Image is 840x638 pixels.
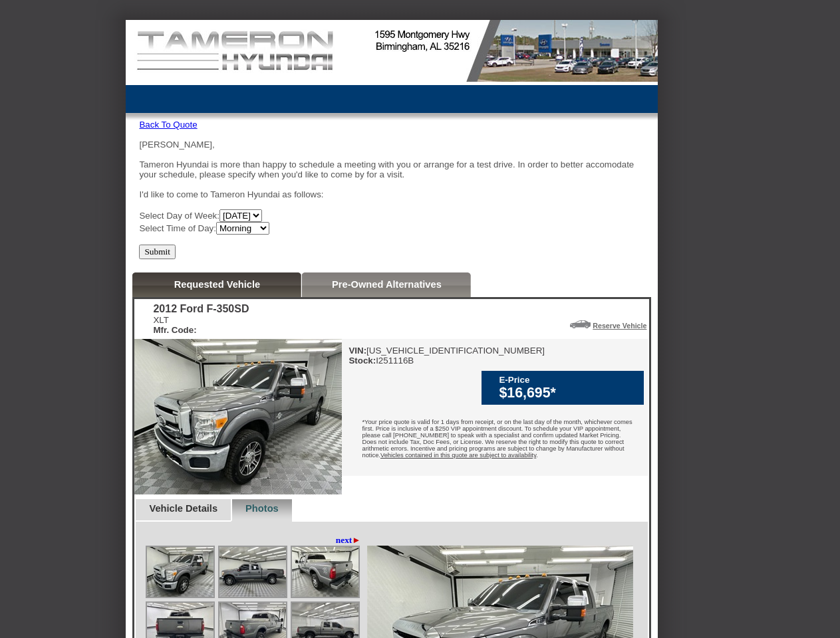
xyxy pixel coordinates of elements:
b: Mfr. Code: [153,325,196,335]
b: Stock: [349,356,376,366]
a: Photos [245,503,279,514]
div: [PERSON_NAME], Tameron Hyundai is more than happy to schedule a meeting with you or arrange for a... [139,140,644,235]
img: Image.aspx [219,547,286,597]
div: 2012 Ford F-350SD [153,303,249,315]
div: *Your price quote is valid for 1 days from receipt, or on the last day of the month, whichever co... [342,409,648,472]
u: Vehicles contained in this quote are subject to availability [380,452,536,459]
b: VIN: [349,346,366,356]
div: E-Price [499,375,637,385]
a: Vehicle Details [149,503,217,514]
a: Reserve Vehicle [593,322,646,330]
a: Requested Vehicle [174,279,261,290]
a: next► [336,535,361,546]
input: Submit [139,245,176,259]
div: [US_VEHICLE_IDENTIFICATION_NUMBER] I251116B [349,346,545,366]
div: $16,695* [499,385,637,401]
img: Image.aspx [147,547,213,597]
span: ► [352,535,360,545]
div: XLT [153,315,249,335]
a: Back To Quote [139,120,197,130]
img: Image.aspx [292,547,358,597]
a: Pre-Owned Alternatives [332,279,442,290]
img: 2012 Ford F-350SD [134,339,342,494]
img: Icon_ReserveVehicleCar.png [570,320,591,328]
